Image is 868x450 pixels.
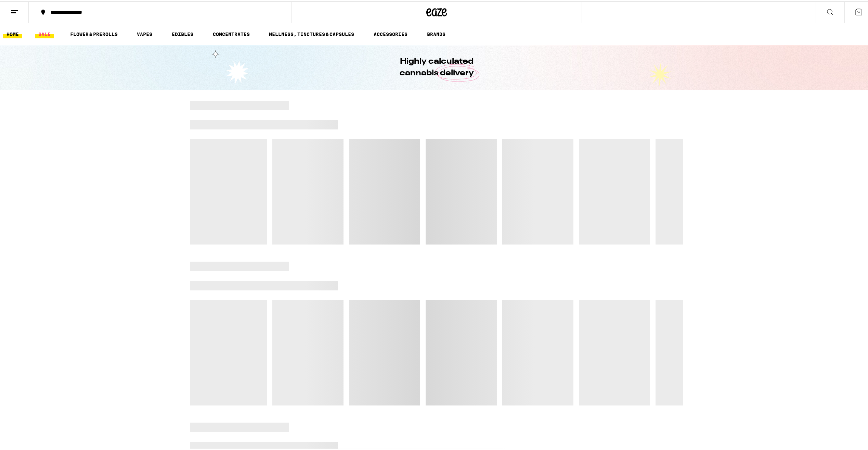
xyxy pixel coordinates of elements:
[209,29,253,37] a: CONCENTRATES
[4,5,49,10] span: Hi. Need any help?
[370,29,411,37] a: ACCESSORIES
[265,29,358,37] a: WELLNESS, TINCTURES & CAPSULES
[35,29,54,37] a: SALE
[67,29,121,37] a: FLOWER & PREROLLS
[3,29,22,37] a: HOME
[424,29,449,37] a: BRANDS
[168,29,197,37] a: EDIBLES
[380,54,493,78] h1: Highly calculated cannabis delivery
[133,29,156,37] a: VAPES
